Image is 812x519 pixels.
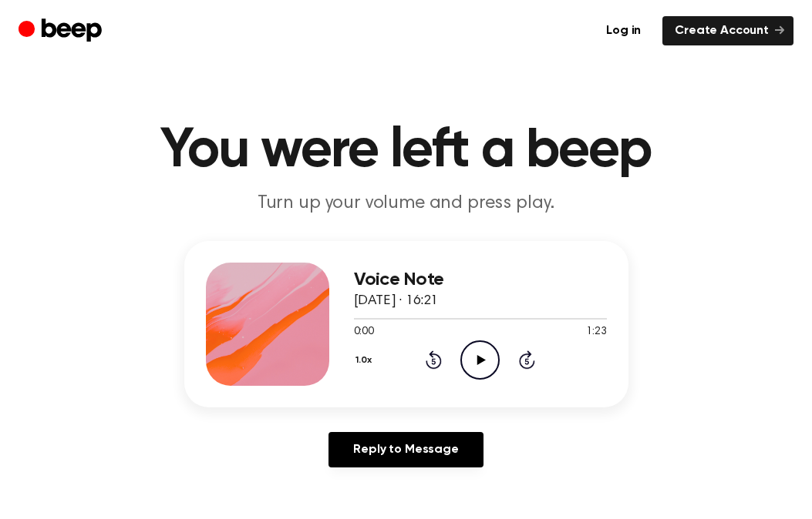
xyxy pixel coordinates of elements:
[594,16,653,45] a: Log in
[329,432,483,467] a: Reply to Message
[354,324,374,340] span: 0:00
[19,16,106,46] a: Beep
[354,270,607,290] h3: Voice Note
[586,324,606,340] span: 1:23
[19,123,793,179] h1: You were left a beep
[110,191,702,216] p: Turn up your volume and press play.
[354,294,439,308] span: [DATE] · 16:21
[662,16,793,45] a: Create Account
[354,347,378,373] button: 1.0x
